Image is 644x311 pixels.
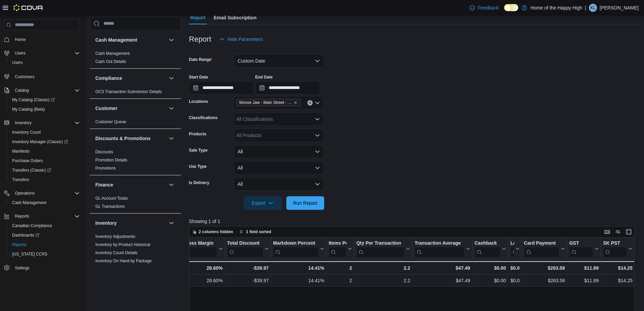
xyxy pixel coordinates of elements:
span: My Catalog (Classic) [9,96,80,104]
button: Open list of options [315,133,320,138]
h3: Discounts & Promotions [95,135,150,142]
label: Products [189,131,207,137]
span: Cash Management [95,51,129,56]
span: My Catalog (Beta) [9,105,80,113]
div: Items Per Transaction [329,240,347,258]
label: Locations [189,99,208,104]
div: Card Payment [524,240,559,258]
span: Customers [15,74,34,80]
span: Dashboards [9,231,80,239]
span: Inventory Count [9,128,80,136]
a: [US_STATE] CCRS [9,250,50,258]
div: GST [569,240,593,258]
span: Report [190,11,206,24]
button: Cashback [474,240,506,258]
span: Catalog [12,86,80,94]
span: Canadian Compliance [12,223,52,228]
a: OCS Transaction Submission Details [95,89,162,94]
span: Inventory Manager (Classic) [9,138,80,146]
button: Cash Management [7,198,82,207]
div: $0.00 [510,276,520,285]
span: Manifests [12,149,29,154]
div: Kara Ludwar [589,4,597,12]
button: Run Report [286,196,324,210]
a: GL Account Totals [95,196,128,201]
button: All [234,145,324,158]
a: Transfers [9,176,32,184]
div: $0.00 [510,264,520,272]
button: Qty Per Transaction [356,240,410,258]
span: Reports [12,242,26,247]
button: Open list of options [315,116,320,122]
button: Inventory Count [7,128,82,137]
a: Settings [12,264,32,272]
button: Catalog [12,86,31,94]
span: Settings [12,264,80,272]
div: $0.00 [475,276,506,285]
span: Run Report [293,200,317,206]
span: Home [12,35,80,44]
span: Manifests [9,147,80,155]
span: Inventory Count [12,130,41,135]
div: 2.2 [356,264,410,272]
span: Transfers [12,177,29,182]
span: Users [15,50,25,56]
div: $11.89 [569,276,599,285]
a: My Catalog (Beta) [9,105,48,113]
button: Card Payment [524,240,565,258]
span: Promotions [95,165,116,171]
a: Inventory Manager (Classic) [7,137,82,147]
a: Reports [9,241,29,249]
button: Compliance [95,75,166,82]
button: Export [244,196,282,210]
button: 2 columns hidden [189,228,236,236]
input: Dark Mode [504,4,518,11]
button: All [234,161,324,175]
span: Email Subscription [214,11,257,24]
button: Inventory [167,219,175,227]
button: Settings [1,263,82,273]
a: Cash Out Details [95,59,126,64]
div: Finance [90,194,181,213]
a: Manifests [9,147,32,155]
button: Finance [167,181,175,189]
div: 14.41% [273,264,324,272]
div: Qty Per Transaction [356,240,405,258]
button: Inventory [1,118,82,128]
button: Loyalty Redemptions [510,240,520,258]
span: My Catalog (Classic) [12,97,55,103]
div: 28.60% [183,264,222,272]
div: -$39.97 [227,264,268,272]
span: Inventory Count Details [95,250,138,256]
span: Moose Jaw - Main Street - Fire & Flower [236,99,301,106]
div: SK PST [603,240,627,247]
a: Promotions [95,166,116,171]
a: Users [9,59,25,67]
button: [US_STATE] CCRS [7,249,82,259]
input: Press the down key to open a popover containing a calendar. [189,81,254,95]
span: Cash Management [12,200,46,205]
a: Inventory by Product Historical [95,242,150,247]
a: Promotion Details [95,158,127,162]
div: Discounts & Promotions [90,148,181,175]
button: Keyboard shortcuts [603,228,611,236]
button: Gross Margin [183,240,222,258]
button: Remove Moose Jaw - Main Street - Fire & Flower from selection in this group [293,101,297,105]
div: Loyalty Redemptions [510,240,514,258]
a: Dashboards [7,230,82,240]
span: Reports [9,241,80,249]
button: Customers [1,71,82,81]
div: $0.00 [474,264,506,272]
div: $14.25 [603,264,633,272]
h3: Compliance [95,75,122,82]
button: Canadian Compliance [7,221,82,230]
a: Customers [12,73,37,81]
button: Reports [12,212,32,220]
button: Manifests [7,147,82,156]
span: Purchase Orders [9,157,80,165]
button: Hide Parameters [217,32,266,46]
a: Canadian Compliance [9,222,55,230]
div: 2.2 [356,276,410,285]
